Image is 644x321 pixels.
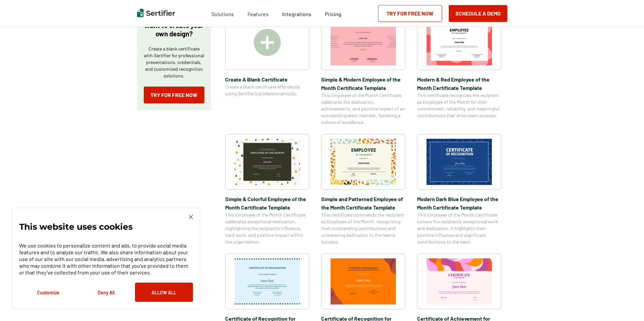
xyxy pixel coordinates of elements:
img: Modern & Red Employee of the Month Certificate Template [427,19,492,65]
img: Simple & Modern Employee of the Month Certificate Template [331,19,396,65]
button: Deny All [77,283,135,302]
span: This Employee of the Month Certificate celebrates exceptional dedication, highlighting the recipi... [225,212,309,245]
span: Modern Dark Blue Employee of the Month Certificate Template [417,195,501,212]
button: Allow All [135,283,193,302]
a: Pricing [325,9,341,18]
span: Simple & Colorful Employee of the Month Certificate Template [225,195,309,212]
span: Pricing [325,11,341,17]
a: Simple & Colorful Employee of the Month Certificate TemplateSimple & Colorful Employee of the Mon... [225,134,309,245]
img: Certificate of Recognition for Teachers Template [235,258,300,304]
button: Customize [19,283,77,302]
span: Features [247,9,269,18]
a: Modern Dark Blue Employee of the Month Certificate TemplateModern Dark Blue Employee of the Month... [417,134,501,245]
span: Simple and Patterned Employee of the Month Certificate Template [321,195,405,212]
span: Solutions [211,9,234,18]
img: Create A Blank Certificate [254,29,281,56]
img: Certificate of Recognition for Pastor [331,258,396,304]
span: Create a blank certificate effortlessly using Sertifier’s professional tools. [225,84,309,97]
button: Schedule a Demo [449,5,507,22]
a: Try for Free Now [144,87,204,103]
span: This certificate commends the recipient as Employee of the Month, recognizing their outstanding c... [321,212,405,245]
img: Sertifier | Digital Credentialing Platform [137,9,175,17]
img: Simple and Patterned Employee of the Month Certificate Template [331,139,396,185]
a: Modern & Red Employee of the Month Certificate TemplateModern & Red Employee of the Month Certifi... [417,14,501,126]
span: Modern & Red Employee of the Month Certificate Template [417,75,501,92]
a: Simple & Modern Employee of the Month Certificate TemplateSimple & Modern Employee of the Month C... [321,14,405,126]
p: This website uses cookies [19,223,133,230]
a: Try for Free Now [378,5,442,22]
img: Modern Dark Blue Employee of the Month Certificate Template [427,139,492,185]
img: Cookie Popup Close [189,215,193,219]
span: This Employee of the Month Certificate celebrates the dedication, achievements, and positive impa... [321,92,405,126]
img: Certificate of Achievement for Preschool Template [427,258,492,304]
a: Simple and Patterned Employee of the Month Certificate TemplateSimple and Patterned Employee of t... [321,134,405,245]
p: Want to create your own design? [144,21,204,38]
a: Integrations [282,9,311,18]
span: This certificate recognizes the recipient as Employee of the Month for their commitment, reliabil... [417,92,501,119]
span: Integrations [282,11,311,17]
span: This Employee of the Month Certificate honors the recipient’s exceptional work and dedication. It... [417,212,501,245]
img: Simple & Colorful Employee of the Month Certificate Template [235,139,300,185]
span: Simple & Modern Employee of the Month Certificate Template [321,75,405,92]
iframe: Chat Widget [610,289,644,321]
span: Create A Blank Certificate [225,75,309,84]
p: We use cookies to personalize content and ads, to provide social media features and to analyze ou... [19,242,193,276]
p: Create a blank certificate with Sertifier for professional presentations, credentials, and custom... [144,45,204,79]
